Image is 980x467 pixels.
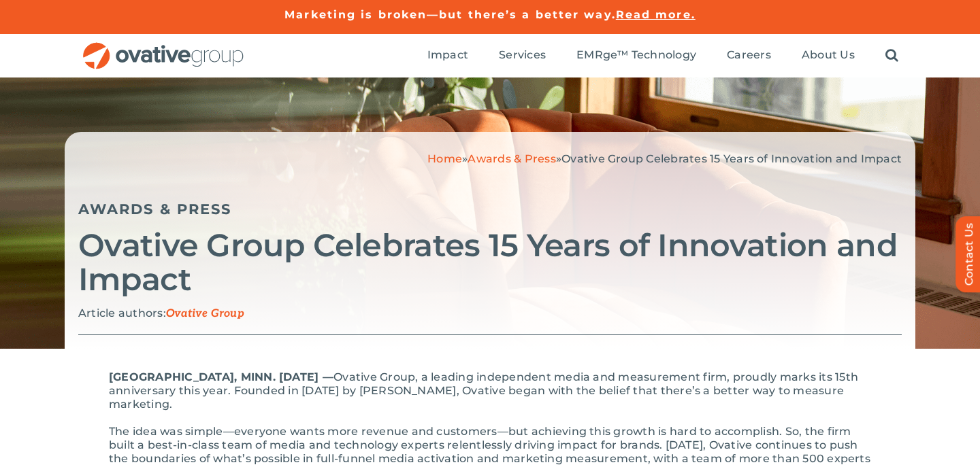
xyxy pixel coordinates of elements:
h2: Ovative Group Celebrates 15 Years of Innovation and Impact [78,228,902,296]
a: Read more. [616,8,696,21]
a: Careers [727,48,771,63]
span: Services [499,48,546,62]
a: Impact [427,48,468,63]
span: Ovative Group [166,307,244,320]
span: Ovative Group Celebrates 15 Years of Innovation and Impact [561,152,902,165]
a: Services [499,48,546,63]
a: Awards & Press [468,152,555,165]
nav: Menu [427,34,898,77]
a: Awards & Press [78,201,231,218]
a: Marketing is broken—but there’s a better way. [284,8,616,21]
a: Search [885,48,898,63]
a: About Us [802,48,855,63]
span: Careers [727,48,771,62]
span: » » [427,152,902,165]
p: Article authors: [78,307,902,321]
span: EMRge™ Technology [576,48,696,62]
span: [GEOGRAPHIC_DATA], MINN. [DATE] –– [109,370,333,383]
a: OG_Full_horizontal_RGB [82,41,245,54]
span: Impact [427,48,468,62]
span: Ovative Group, a leading independent media and measurement firm, proudly marks its 15th anniversa... [109,370,858,411]
span: About Us [802,48,855,62]
a: Home [427,152,462,165]
a: EMRge™ Technology [576,48,696,63]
